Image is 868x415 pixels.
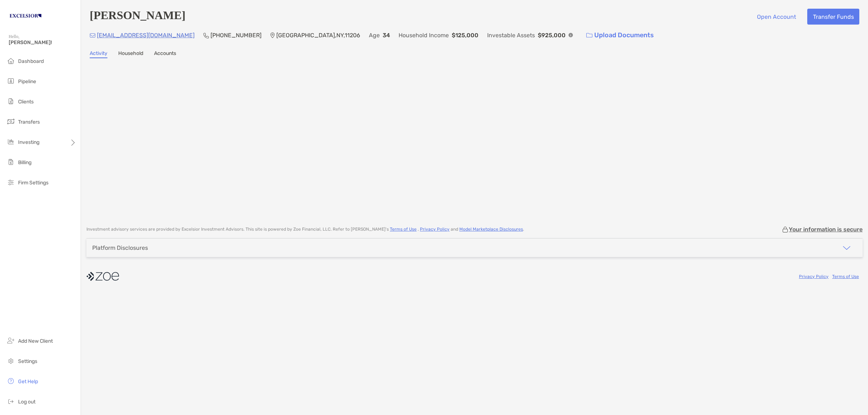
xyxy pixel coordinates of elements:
[7,356,15,365] img: settings icon
[7,97,15,106] img: clients icon
[18,378,38,385] span: Get Help
[538,31,566,40] p: $925,000
[807,9,859,25] button: Transfer Funds
[270,33,275,38] img: Location Icon
[7,336,15,345] img: add_new_client icon
[582,27,659,43] a: Upload Documents
[751,9,801,25] button: Open Account
[452,31,478,40] p: $125,000
[90,33,95,38] img: Email Icon
[7,137,15,146] img: investing icon
[90,9,186,25] h4: [PERSON_NAME]
[569,33,573,37] img: Info Icon
[799,274,829,279] a: Privacy Policy
[369,31,380,40] p: Age
[86,268,119,284] img: company logo
[203,33,209,38] img: Phone Icon
[7,77,15,85] img: pipeline icon
[383,31,390,40] p: 34
[97,31,195,40] p: [EMAIL_ADDRESS][DOMAIN_NAME]
[7,117,15,126] img: transfers icon
[7,158,15,166] img: billing icon
[154,50,176,58] a: Accounts
[18,180,48,186] span: Firm Settings
[832,274,859,279] a: Terms of Use
[9,3,42,29] img: Zoe Logo
[118,50,143,58] a: Household
[390,227,417,232] a: Terms of Use
[210,31,261,40] p: [PHONE_NUMBER]
[18,338,53,344] span: Add New Client
[7,377,15,385] img: get-help icon
[487,31,535,40] p: Investable Assets
[18,58,44,64] span: Dashboard
[420,227,450,232] a: Privacy Policy
[7,397,15,406] img: logout icon
[586,33,592,38] img: button icon
[18,159,31,166] span: Billing
[90,50,107,58] a: Activity
[9,39,76,46] span: [PERSON_NAME]!
[399,31,449,40] p: Household Income
[86,227,524,232] p: Investment advisory services are provided by Excelsior Investment Advisors . This site is powered...
[18,78,36,85] span: Pipeline
[7,56,15,65] img: dashboard icon
[18,99,34,105] span: Clients
[276,31,360,40] p: [GEOGRAPHIC_DATA] , NY , 11206
[789,226,863,233] p: Your information is secure
[7,178,15,187] img: firm-settings icon
[18,139,39,145] span: Investing
[92,244,148,251] div: Platform Disclosures
[18,399,35,405] span: Log out
[842,244,851,252] img: icon arrow
[459,227,523,232] a: Model Marketplace Disclosures
[18,119,40,125] span: Transfers
[18,358,37,364] span: Settings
